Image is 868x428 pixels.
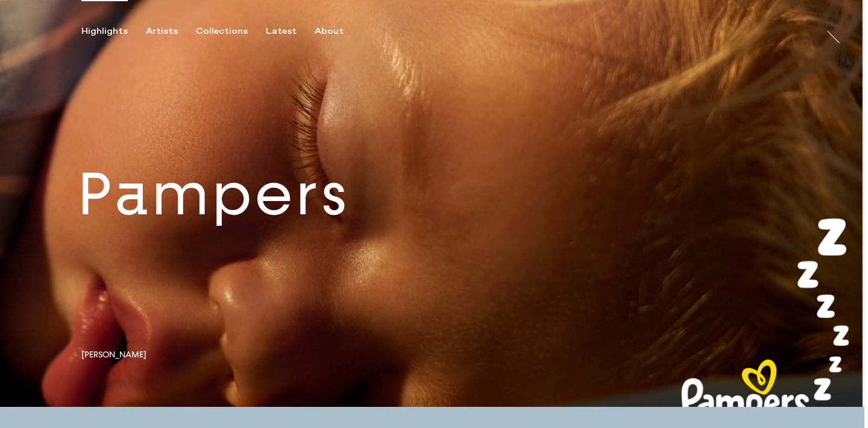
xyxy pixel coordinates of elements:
[146,26,178,37] div: Artists
[315,26,344,37] div: About
[196,26,266,37] button: Collections
[81,26,146,37] button: Highlights
[146,26,196,37] button: Artists
[266,26,315,37] button: Latest
[315,26,362,37] button: About
[81,26,128,37] div: Highlights
[196,26,248,37] div: Collections
[266,26,297,37] div: Latest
